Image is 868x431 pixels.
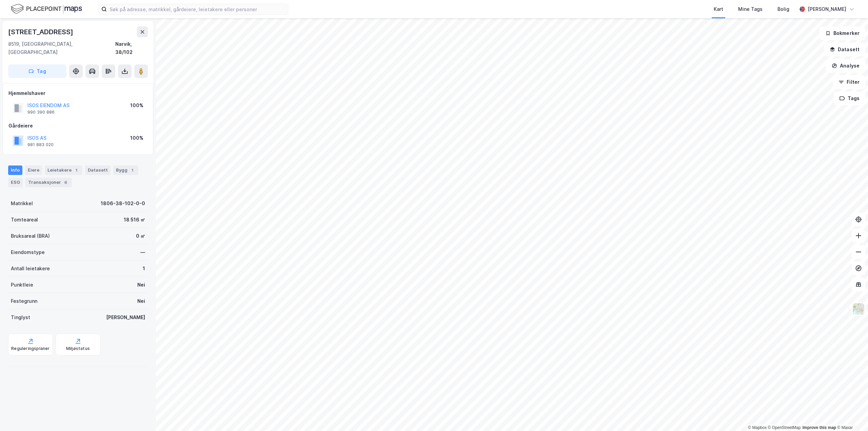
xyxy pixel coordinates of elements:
div: Antall leietakere [11,265,50,273]
div: 8519, [GEOGRAPHIC_DATA], [GEOGRAPHIC_DATA] [8,40,115,56]
button: Tags [834,92,865,105]
div: [PERSON_NAME] [106,313,145,321]
div: Nei [137,297,145,305]
div: Info [8,165,22,175]
div: — [140,248,145,256]
button: Tag [8,64,66,78]
div: Nei [137,281,145,289]
div: Punktleie [11,281,33,289]
a: Improve this map [803,425,836,430]
div: [STREET_ADDRESS] [8,26,75,37]
div: 981 883 020 [27,142,54,148]
div: Tinglyst [11,313,30,321]
div: Matrikkel [11,199,33,208]
div: Mine Tags [738,5,763,13]
div: Kart [714,5,723,13]
div: Hjemmelshaver [8,89,147,97]
div: 18 516 ㎡ [124,216,145,224]
div: 1 [143,265,145,273]
button: Analyse [826,59,865,73]
div: Gårdeiere [8,122,147,130]
div: Narvik, 38/102 [115,40,148,56]
div: Bolig [777,5,789,13]
div: Leietakere [45,165,82,175]
div: 6 [62,179,69,186]
div: Bruksareal (BRA) [11,232,50,240]
div: 1806-38-102-0-0 [101,199,145,208]
img: logo.f888ab2527a4732fd821a326f86c7f29.svg [11,3,82,15]
div: Eiendomstype [11,248,45,256]
a: OpenStreetMap [768,425,801,430]
input: Søk på adresse, matrikkel, gårdeiere, leietakere eller personer [107,4,288,14]
div: Transaksjoner [25,178,72,187]
div: 100% [130,134,143,142]
button: Bokmerker [820,26,865,40]
div: 0 ㎡ [136,232,145,240]
div: [PERSON_NAME] [808,5,846,13]
img: Z [852,302,865,315]
div: Datasett [85,165,111,175]
iframe: Chat Widget [834,398,868,431]
div: Bygg [113,165,138,175]
a: Mapbox [748,425,767,430]
div: Festegrunn [11,297,37,305]
div: Miljøstatus [66,346,90,351]
div: 100% [130,101,143,110]
div: Tomteareal [11,216,38,224]
div: Eiere [25,165,42,175]
div: 1 [73,167,80,174]
div: Kontrollprogram for chat [834,398,868,431]
button: Datasett [824,43,865,56]
div: 1 [129,167,136,174]
div: Reguleringsplaner [11,346,50,351]
button: Filter [833,75,865,89]
div: 990 390 886 [27,110,55,115]
div: ESG [8,178,23,187]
